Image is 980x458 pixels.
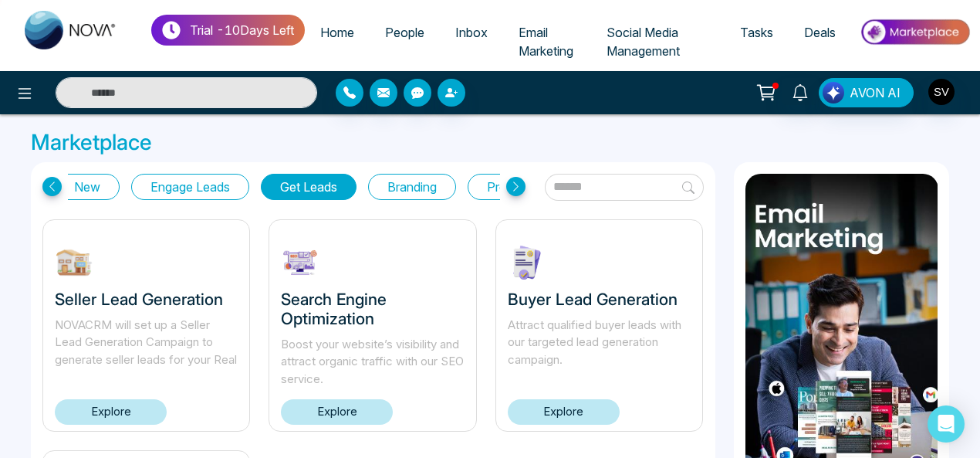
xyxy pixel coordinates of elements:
span: Deals [804,25,836,40]
a: Tasks [725,18,789,47]
h3: Marketplace [31,130,949,156]
span: Email Marketing [519,25,573,59]
button: New [55,174,120,200]
h3: Search Engine Optimization [281,290,464,328]
span: Tasks [740,25,773,40]
a: Home [305,18,370,47]
button: Get Leads [261,174,357,200]
img: W9EOY1739212645.jpg [55,243,93,282]
img: User Avatar [928,79,955,105]
button: AVON AI [819,78,914,107]
img: Lead Flow [823,82,844,103]
img: Nova CRM Logo [25,11,117,49]
a: Social Media Management [591,18,725,66]
span: People [385,25,424,40]
a: Email Marketing [503,18,591,66]
button: Engage Leads [131,174,249,200]
p: Boost your website’s visibility and attract organic traffic with our SEO service. [281,336,464,388]
span: Social Media Management [607,25,680,59]
a: Explore [281,399,393,425]
p: NOVACRM will set up a Seller Lead Generation Campaign to generate seller leads for your Real Estate [55,317,238,369]
button: Promote Listings [468,174,600,200]
div: Open Intercom Messenger [928,405,965,443]
button: Branding [368,174,456,200]
span: AVON AI [850,83,901,102]
h3: Buyer Lead Generation [508,290,691,309]
a: Deals [789,18,851,47]
p: Attract qualified buyer leads with our targeted lead generation campaign. [508,317,691,369]
h3: Seller Lead Generation [55,290,238,309]
img: Market-place.gif [859,15,971,49]
span: Inbox [455,25,488,40]
a: Explore [508,399,620,425]
p: Trial - 10 Days Left [190,21,294,39]
a: People [370,18,440,47]
a: Explore [55,399,167,425]
img: sYAVk1730743386.jpg [508,243,546,282]
a: Inbox [440,18,503,47]
span: Home [320,25,354,40]
img: eYwbv1730743564.jpg [281,243,319,282]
